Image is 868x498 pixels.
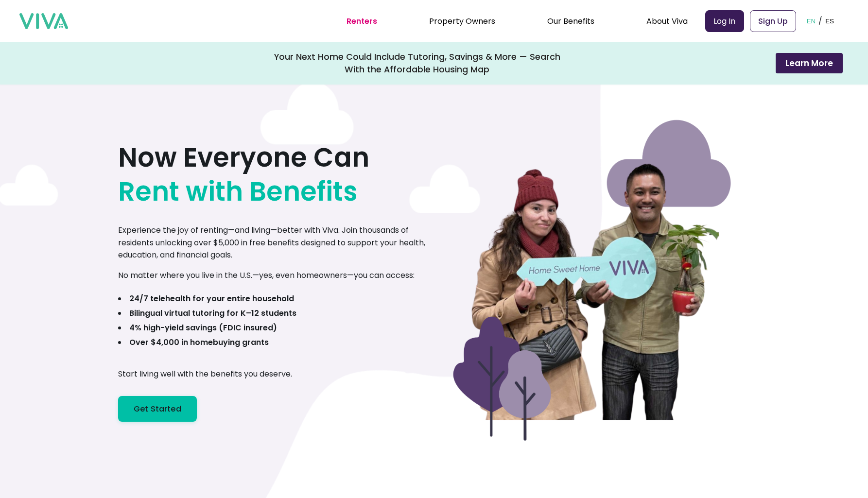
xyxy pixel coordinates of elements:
[129,293,294,304] b: 24/7 telehealth for your entire household
[118,140,369,208] h1: Now Everyone Can
[705,10,744,32] a: Log In
[804,6,819,36] button: EN
[646,9,688,33] div: About Viva
[129,337,269,348] b: Over $4,000 in homebuying grants
[118,174,358,208] span: Rent with Benefits
[129,308,296,319] b: Bilingual virtual tutoring for K–12 students
[118,396,197,422] a: Get Started
[118,269,415,282] p: No matter where you live in the U.S.—yes, even homeowners—you can access:
[818,14,822,28] p: /
[822,6,837,36] button: ES
[347,16,377,27] a: Renters
[776,53,843,73] button: Learn More
[129,322,277,333] b: 4% high-yield savings (FDIC insured)
[446,62,738,470] img: Smiling person holding a phone with Viva app
[19,13,68,30] img: viva
[547,9,594,33] div: Our Benefits
[118,224,434,261] p: Experience the joy of renting—and living—better with Viva. Join thousands of residents unlocking ...
[750,10,796,32] a: Sign Up
[429,16,495,27] a: Property Owners
[274,51,560,76] div: Your Next Home Could Include Tutoring, Savings & More — Search With the Affordable Housing Map
[118,368,292,380] p: Start living well with the benefits you deserve.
